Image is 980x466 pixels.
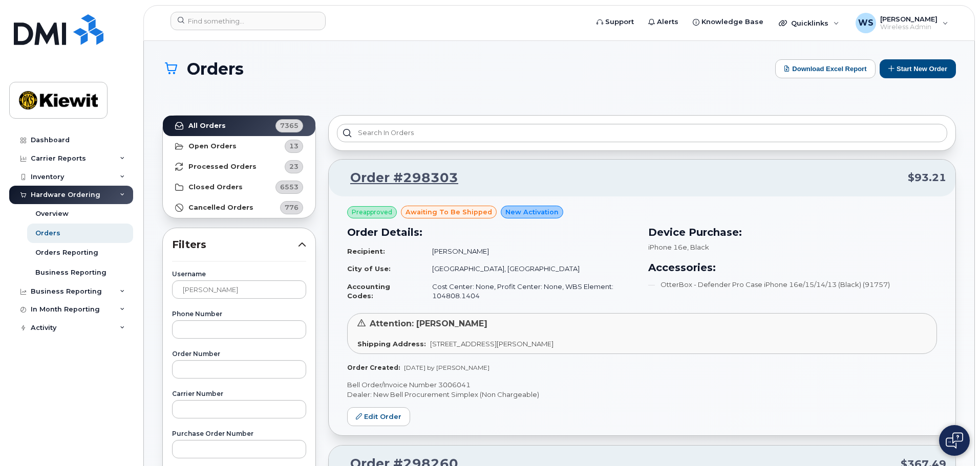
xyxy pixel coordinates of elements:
[172,271,306,277] label: Username
[406,207,492,217] span: awaiting to be shipped
[347,407,410,426] a: Edit Order
[648,225,937,240] h3: Device Purchase:
[172,351,306,357] label: Order Number
[187,60,244,78] span: Orders
[423,242,636,260] td: [PERSON_NAME]
[163,197,315,218] a: Cancelled Orders776
[172,311,306,317] label: Phone Number
[337,124,947,142] input: Search in orders
[347,225,636,240] h3: Order Details:
[172,391,306,397] label: Carrier Number
[172,431,306,437] label: Purchase Order Number
[280,121,299,130] span: 7365
[347,364,400,371] strong: Order Created:
[347,282,390,300] strong: Accounting Codes:
[188,204,253,212] strong: Cancelled Orders
[285,203,299,212] span: 776
[352,208,392,217] span: Preapproved
[188,183,243,191] strong: Closed Orders
[880,59,956,78] button: Start New Order
[423,278,636,305] td: Cost Center: None, Profit Center: None, WBS Element: 104808.1404
[172,237,298,252] span: Filters
[648,260,937,275] h3: Accessories:
[775,59,876,78] button: Download Excel Report
[423,260,636,278] td: [GEOGRAPHIC_DATA], [GEOGRAPHIC_DATA]
[430,340,553,348] span: [STREET_ADDRESS][PERSON_NAME]
[289,162,299,171] span: 23
[163,116,315,136] a: All Orders7365
[163,157,315,177] a: Processed Orders23
[289,141,299,151] span: 13
[404,364,489,371] span: [DATE] by [PERSON_NAME]
[347,380,937,390] p: Bell Order/Invoice Number 3006041
[188,122,226,130] strong: All Orders
[163,177,315,197] a: Closed Orders6553
[338,169,458,187] a: Order #298303
[163,136,315,157] a: Open Orders13
[357,340,426,348] strong: Shipping Address:
[280,182,299,192] span: 6553
[188,142,237,150] strong: Open Orders
[687,243,709,251] span: , Black
[370,319,487,328] span: Attention: [PERSON_NAME]
[648,243,687,251] span: iPhone 16e
[347,247,385,255] strong: Recipient:
[347,264,391,273] strong: City of Use:
[505,207,559,217] span: New Activation
[188,163,257,171] strong: Processed Orders
[908,170,946,185] span: $93.21
[347,390,937,400] p: Dealer: New Bell Procurement Simplex (Non Chargeable)
[946,432,963,449] img: Open chat
[648,280,937,290] li: OtterBox - Defender Pro Case iPhone 16e/15/14/13 (Black) (91757)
